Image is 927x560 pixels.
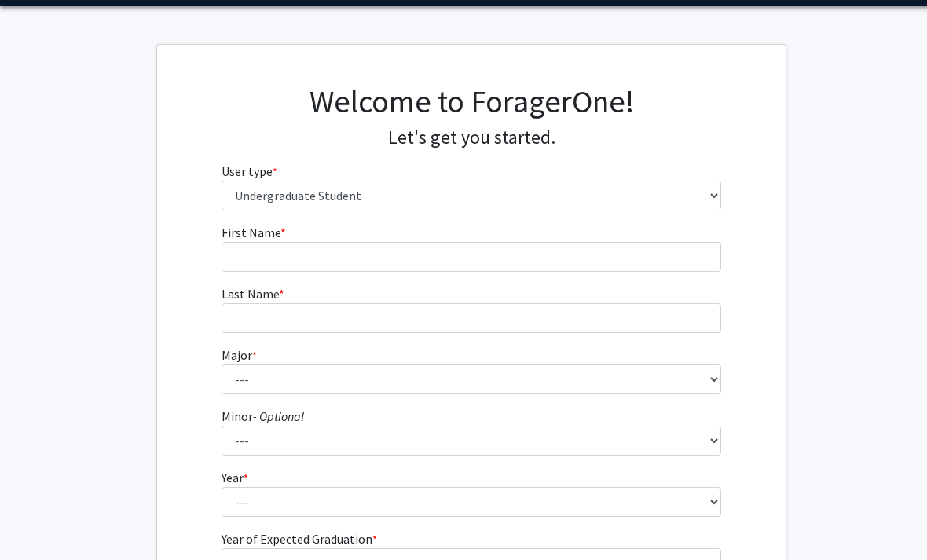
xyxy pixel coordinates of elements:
label: Year [222,468,248,487]
label: Year of Expected Graduation [222,529,377,548]
i: - Optional [253,408,304,424]
label: Major [222,346,257,364]
label: Minor [222,407,304,426]
span: Last Name [222,286,279,302]
span: First Name [222,225,280,240]
iframe: Chat [12,489,67,548]
h4: Let's get you started. [222,126,722,149]
label: User type [222,162,277,181]
h1: Welcome to ForagerOne! [222,82,722,120]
